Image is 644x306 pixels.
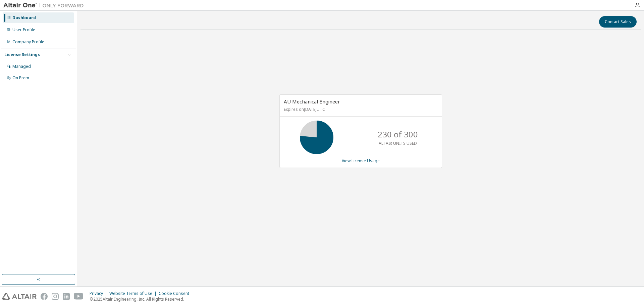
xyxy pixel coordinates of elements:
p: 230 of 300 [378,129,418,140]
div: Website Terms of Use [109,291,159,296]
button: Contact Sales [599,16,637,28]
div: Managed [12,64,31,69]
a: View License Usage [342,158,380,164]
p: ALTAIR UNITS USED [379,140,417,146]
div: User Profile [12,27,35,33]
img: Altair One [3,2,87,9]
div: Cookie Consent [159,291,193,296]
span: AU Mechanical Engineer [284,98,340,105]
p: © 2025 Altair Engineering, Inc. All Rights Reserved. [90,296,193,302]
img: altair_logo.svg [2,293,37,300]
p: Expires on [DATE] UTC [284,106,436,112]
img: linkedin.svg [63,293,70,300]
img: facebook.svg [41,293,48,300]
img: youtube.svg [74,293,84,300]
img: instagram.svg [52,293,59,300]
div: Privacy [90,291,109,296]
div: License Settings [4,52,40,57]
div: On Prem [12,75,29,81]
div: Company Profile [12,39,44,45]
div: Dashboard [12,15,36,20]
